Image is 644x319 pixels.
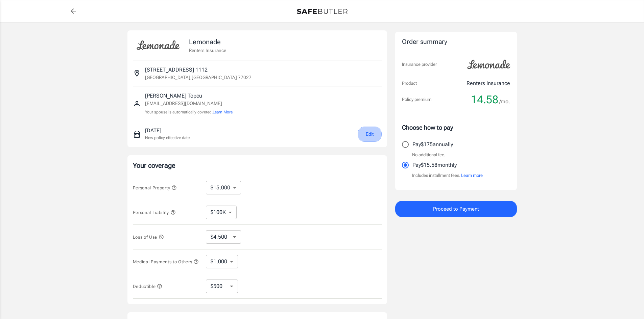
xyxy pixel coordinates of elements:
span: Deductible [133,284,163,289]
p: Insurance provider [402,61,437,68]
p: Includes installment fees. [412,172,483,179]
button: Personal Liability [133,208,176,216]
p: Product [402,80,417,87]
a: back to quotes [67,4,80,18]
img: Lemonade [133,36,184,55]
span: Personal Liability [133,210,176,215]
button: Deductible [133,282,163,290]
button: Loss of Use [133,233,164,241]
button: Proceed to Payment [395,201,517,217]
div: Order summary [402,37,510,47]
button: Learn more [461,172,483,179]
p: Your spouse is automatically covered. [145,109,233,115]
p: New policy effective date [145,135,190,141]
p: Your coverage [133,161,382,170]
p: No additional fee. [412,152,446,158]
svg: Insured person [133,100,141,108]
p: Pay $175 annually [412,140,453,149]
p: Lemonade [189,37,226,47]
p: Pay $15.58 monthly [412,161,457,169]
button: Personal Property [133,184,177,192]
span: Personal Property [133,185,177,190]
p: [GEOGRAPHIC_DATA] , [GEOGRAPHIC_DATA] 77027 [145,74,252,81]
img: Back to quotes [297,9,348,14]
p: [EMAIL_ADDRESS][DOMAIN_NAME] [145,100,233,107]
p: Policy premium [402,96,431,103]
button: Edit [358,127,382,142]
svg: New policy start date [133,130,141,138]
span: Loss of Use [133,235,164,240]
span: Medical Payments to Others [133,259,199,264]
p: [PERSON_NAME] Topcu [145,92,233,100]
p: Renters Insurance [189,47,226,54]
p: [STREET_ADDRESS] 1112 [145,66,208,74]
p: Choose how to pay [402,123,510,132]
span: 14.58 [471,93,498,106]
span: /mo. [499,97,510,106]
button: Medical Payments to Others [133,258,199,266]
span: Proceed to Payment [433,205,479,213]
img: Lemonade [463,55,514,74]
p: Renters Insurance [467,79,510,87]
svg: Insured address [133,69,141,77]
p: [DATE] [145,127,190,135]
button: Learn More [213,109,233,115]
